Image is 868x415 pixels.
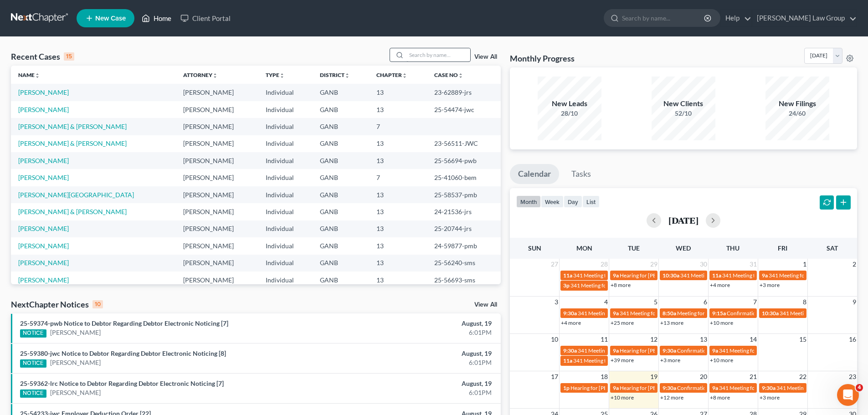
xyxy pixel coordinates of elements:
a: Typeunfold_more [266,72,285,78]
span: 9a [712,347,718,354]
td: [PERSON_NAME] [176,118,258,135]
span: 8 [802,297,807,307]
td: 25-56693-sms [427,272,501,288]
input: Search by name... [406,48,470,61]
span: 23 [848,371,857,382]
td: Individual [258,169,313,186]
a: [PERSON_NAME] [18,174,69,181]
a: Tasks [563,164,599,184]
div: New Filings [765,98,829,109]
a: Client Portal [176,10,235,26]
span: 9a [712,384,718,391]
a: [PERSON_NAME] [18,259,69,266]
td: GANB [313,255,369,272]
div: August, 19 [340,319,492,328]
span: Hearing for [PERSON_NAME] [620,384,691,391]
a: [PERSON_NAME] [18,276,69,284]
span: 341 Meeting for [PERSON_NAME] [578,310,660,317]
span: Fri [778,244,787,252]
td: [PERSON_NAME] [176,272,258,288]
td: 13 [369,203,427,220]
span: 2 [852,259,857,270]
a: 25-59362-lrc Notice to Debtor Regarding Debtor Electronic Noticing [7] [20,379,224,387]
span: 341 Meeting for [PERSON_NAME] [780,310,862,317]
a: Chapterunfold_more [376,72,407,78]
span: 28 [600,259,609,270]
div: 24/60 [765,109,829,118]
span: 31 [749,259,758,270]
div: 28/10 [538,109,601,118]
td: Individual [258,186,313,203]
span: Tue [628,244,640,252]
div: 15 [64,52,74,61]
a: [PERSON_NAME] [18,88,69,96]
span: 13 [699,334,708,345]
td: Individual [258,152,313,169]
span: 9a [613,347,619,354]
td: GANB [313,101,369,118]
div: New Clients [652,98,715,109]
span: 10:30a [663,272,679,279]
span: 341 Meeting for [PERSON_NAME] & [PERSON_NAME] [680,272,811,279]
a: +8 more [611,282,631,288]
td: Individual [258,255,313,272]
a: Help [721,10,751,26]
td: 13 [369,220,427,237]
a: Nameunfold_more [18,72,40,78]
i: unfold_more [35,73,40,78]
button: week [541,195,564,208]
i: unfold_more [458,73,463,78]
span: 341 Meeting for [PERSON_NAME] [719,384,801,391]
td: 13 [369,135,427,152]
td: Individual [258,118,313,135]
td: GANB [313,118,369,135]
i: unfold_more [344,73,350,78]
a: [PERSON_NAME] & [PERSON_NAME] [18,123,127,130]
a: [PERSON_NAME] [18,242,69,250]
a: +10 more [611,394,634,401]
td: 13 [369,84,427,101]
td: 13 [369,186,427,203]
td: [PERSON_NAME] [176,135,258,152]
span: Hearing for [PERSON_NAME] [570,384,642,391]
a: +3 more [760,394,780,401]
span: 11a [712,272,721,279]
td: 23-56511-JWC [427,135,501,152]
i: unfold_more [279,73,285,78]
td: [PERSON_NAME] [176,152,258,169]
span: Sun [528,244,541,252]
a: View All [474,54,497,60]
span: 11a [563,272,572,279]
span: 341 Meeting for [PERSON_NAME] [573,272,655,279]
h3: Monthly Progress [510,53,575,64]
span: 341 Meeting for [PERSON_NAME] [719,347,801,354]
span: 10:30a [762,310,779,317]
a: Attorneyunfold_more [183,72,218,78]
span: 341 Meeting for [PERSON_NAME] [578,347,660,354]
div: 52/10 [652,109,715,118]
td: GANB [313,237,369,254]
td: GANB [313,135,369,152]
a: +12 more [660,394,683,401]
iframe: Intercom live chat [837,384,859,406]
a: Home [137,10,176,26]
td: [PERSON_NAME] [176,220,258,237]
a: Districtunfold_more [320,72,350,78]
td: 25-41060-bem [427,169,501,186]
td: Individual [258,135,313,152]
td: 25-58537-pmb [427,186,501,203]
td: [PERSON_NAME] [176,169,258,186]
span: Wed [676,244,691,252]
a: +4 more [561,319,581,326]
td: [PERSON_NAME] [176,237,258,254]
span: 341 Meeting for [DEMOGRAPHIC_DATA][PERSON_NAME] [722,272,864,279]
span: 16 [848,334,857,345]
span: 9a [613,310,619,317]
a: View All [474,302,497,308]
a: Calendar [510,164,559,184]
td: 13 [369,152,427,169]
a: [PERSON_NAME] & [PERSON_NAME] [18,208,127,215]
span: 341 Meeting for [PERSON_NAME] [573,357,655,364]
div: NextChapter Notices [11,299,103,310]
span: 341 Meeting for [PERSON_NAME] [769,272,851,279]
